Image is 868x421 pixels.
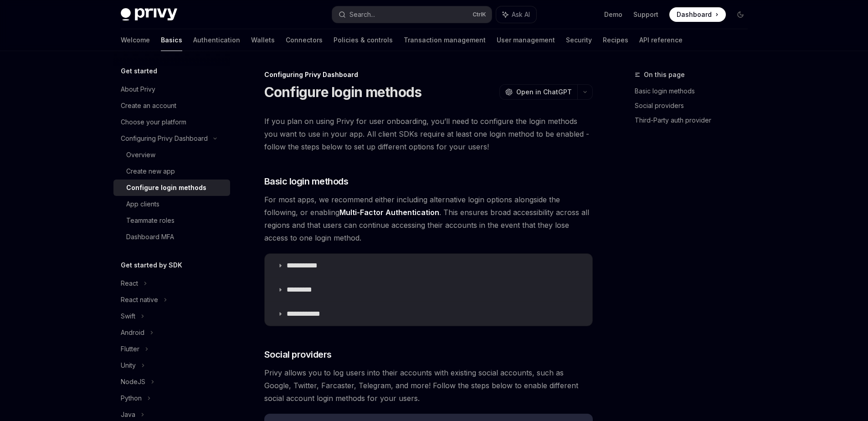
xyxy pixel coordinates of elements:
button: Open in ChatGPT [499,84,577,100]
div: Configuring Privy Dashboard [264,70,593,79]
span: Open in ChatGPT [516,87,572,97]
a: Recipes [603,29,628,51]
a: Basic login methods [635,84,755,98]
div: Configuring Privy Dashboard [121,133,208,144]
div: React [121,278,138,289]
div: Java [121,409,135,420]
button: Ask AI [496,6,536,23]
div: Android [121,327,144,338]
div: Create new app [126,166,175,177]
span: Basic login methods [264,175,349,188]
div: Choose your platform [121,117,186,128]
div: Flutter [121,344,139,354]
img: dark logo [121,8,177,21]
span: Privy allows you to log users into their accounts with existing social accounts, such as Google, ... [264,366,593,405]
h5: Get started by SDK [121,260,182,271]
a: Multi-Factor Authentication [339,208,439,217]
button: Toggle dark mode [733,7,748,22]
a: Create an account [113,98,230,114]
a: Social providers [635,98,755,113]
a: About Privy [113,81,230,98]
span: For most apps, we recommend either including alternative login options alongside the following, o... [264,193,593,244]
a: Dashboard MFA [113,229,230,245]
span: Ask AI [512,10,530,19]
h1: Configure login methods [264,84,422,100]
div: Overview [126,149,155,160]
a: Configure login methods [113,180,230,196]
div: Python [121,393,142,404]
span: Ctrl K [473,11,486,18]
div: React native [121,294,158,305]
a: Transaction management [404,29,486,51]
span: If you plan on using Privy for user onboarding, you’ll need to configure the login methods you wa... [264,115,593,153]
a: Overview [113,147,230,163]
a: Teammate roles [113,212,230,229]
div: NodeJS [121,376,145,387]
div: Search... [349,9,375,20]
a: Basics [161,29,182,51]
div: Swift [121,311,135,322]
a: Security [566,29,592,51]
a: User management [497,29,555,51]
div: Create an account [121,100,176,111]
div: App clients [126,199,159,210]
a: App clients [113,196,230,212]
a: Create new app [113,163,230,180]
div: Unity [121,360,136,371]
div: Configure login methods [126,182,206,193]
a: Demo [604,10,622,19]
a: API reference [639,29,683,51]
a: Connectors [286,29,323,51]
a: Policies & controls [334,29,393,51]
a: Choose your platform [113,114,230,130]
button: Search...CtrlK [332,6,492,23]
a: Authentication [193,29,240,51]
a: Wallets [251,29,275,51]
span: On this page [644,69,685,80]
div: About Privy [121,84,155,95]
a: Welcome [121,29,150,51]
div: Teammate roles [126,215,175,226]
div: Dashboard MFA [126,231,174,242]
h5: Get started [121,66,157,77]
a: Support [633,10,658,19]
span: Social providers [264,348,332,361]
a: Third-Party auth provider [635,113,755,128]
span: Dashboard [677,10,712,19]
a: Dashboard [669,7,726,22]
